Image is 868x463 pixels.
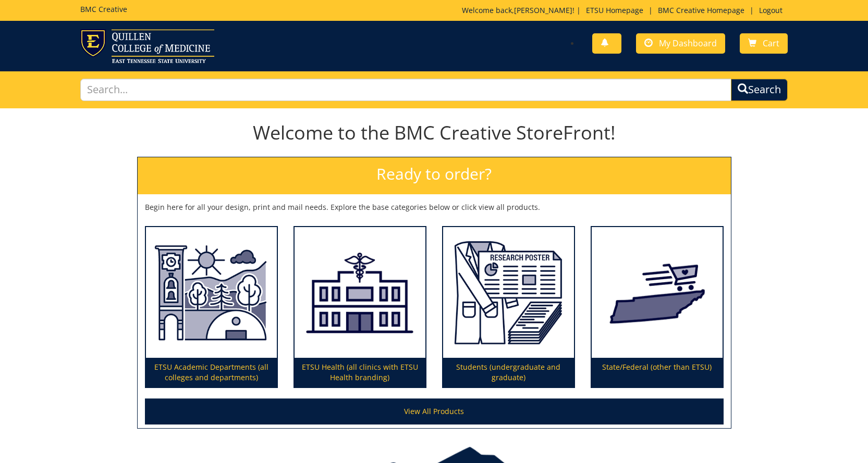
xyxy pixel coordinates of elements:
button: Search [731,79,788,101]
h1: Welcome to the BMC Creative StoreFront! [137,122,731,143]
span: My Dashboard [659,37,717,49]
a: ETSU Health (all clinics with ETSU Health branding) [295,227,425,387]
img: ETSU Academic Departments (all colleges and departments) [146,227,277,358]
a: [PERSON_NAME] [514,5,572,15]
p: State/Federal (other than ETSU) [592,358,723,387]
img: State/Federal (other than ETSU) [592,227,723,358]
a: BMC Creative Homepage [653,5,750,15]
input: Search... [80,79,732,101]
img: ETSU Health (all clinics with ETSU Health branding) [295,227,425,358]
img: ETSU logo [80,29,214,63]
a: View All Products [145,398,724,424]
a: My Dashboard [636,33,725,54]
a: ETSU Academic Departments (all colleges and departments) [146,227,277,387]
h2: Ready to order? [138,157,731,194]
p: Students (undergraduate and graduate) [443,358,574,387]
a: Students (undergraduate and graduate) [443,227,574,387]
h5: BMC Creative [80,5,127,13]
a: Logout [754,5,788,15]
a: ETSU Homepage [581,5,649,15]
img: Students (undergraduate and graduate) [443,227,574,358]
a: Cart [740,33,788,54]
p: ETSU Academic Departments (all colleges and departments) [146,358,277,387]
p: ETSU Health (all clinics with ETSU Health branding) [295,358,425,387]
a: State/Federal (other than ETSU) [592,227,723,387]
p: Welcome back, ! | | | [462,5,788,16]
p: Begin here for all your design, print and mail needs. Explore the base categories below or click ... [145,202,724,212]
span: Cart [763,37,779,49]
